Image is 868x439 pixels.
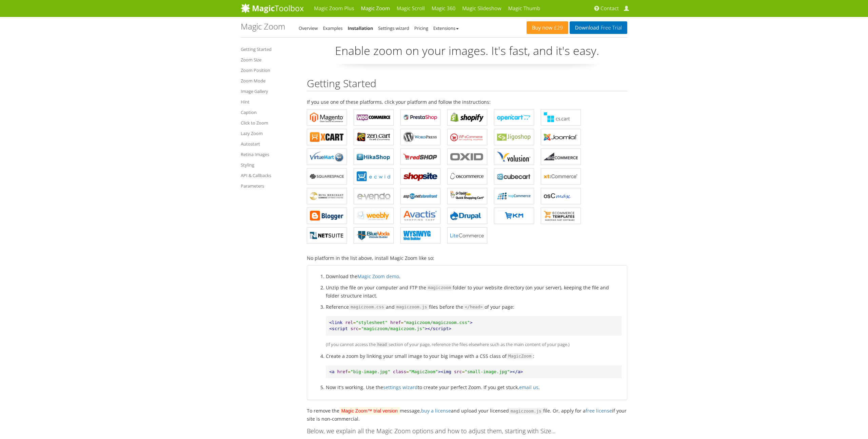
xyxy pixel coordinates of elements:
b: Magic Zoom for nopCommerce [497,191,531,201]
span: href [390,320,401,325]
a: Magic Zoom for Drupal [447,208,487,224]
a: Pricing [414,25,428,31]
b: Magic Zoom for CS-Cart [544,112,578,122]
span: ></a> [510,369,523,374]
a: Caption [241,108,297,116]
span: "magiczoom/magiczoom.js" [361,326,425,331]
b: Magic Zoom for osCommerce [450,171,484,182]
a: Magic Zoom for Miva Merchant [307,188,347,204]
b: Magic Zoom for EKM [497,211,531,221]
a: Magic Zoom for CubeCart [494,168,534,185]
span: = [406,369,409,374]
span: href [337,369,348,374]
a: Magic Zoom for X-Cart [307,129,347,145]
a: Magic Zoom for WP e-Commerce [447,129,487,145]
mark: Magic Zoom™ trial version [339,407,400,415]
a: Settings wizard [378,25,409,31]
a: Magic Zoom for WYSIWYG [400,227,440,244]
a: Magic Zoom demo [357,273,399,280]
a: Magic Zoom for VirtueMart [307,149,347,165]
span: <script [329,326,348,331]
span: ></script> [425,326,451,331]
a: Click to Zoom [241,119,297,127]
b: Magic Zoom for HikaShop [357,152,391,162]
a: Magic Zoom for nopCommerce [494,188,534,204]
a: Magic Zoom for Volusion [494,149,534,165]
li: Unzip the file on your computer and FTP the folder to your website directory (on your server), ke... [326,284,622,300]
p: Enable zoom on your images. It's fast, and it's easy. [307,43,627,64]
a: Retina Images [241,150,297,158]
li: Reference and files before the of your page: [326,303,622,349]
a: Magic Zoom for WordPress [400,129,440,145]
span: class [393,369,406,374]
b: Magic Zoom for Drupal [450,211,484,221]
a: Magic Zoom for PrestaShop [400,109,440,126]
a: Magic Zoom for OpenCart [494,109,534,126]
span: "MagicZoom" [409,369,438,374]
a: Magic Zoom for CS-Cart [541,109,581,126]
b: Magic Zoom for Avactis [403,211,437,221]
a: Overview [299,25,318,31]
b: Magic Zoom for Volusion [497,152,531,162]
b: Magic Zoom for BlueVoda [357,230,391,241]
span: "small-image.jpg" [465,369,510,374]
a: Magic Zoom for Magento [307,109,347,126]
code: magiczoom.js [395,304,429,310]
code: </head> [463,304,485,310]
a: Magic Zoom for Squarespace [307,168,347,185]
a: Magic Zoom for Avactis [400,208,440,224]
b: Magic Zoom for WYSIWYG [403,230,437,241]
a: Magic Zoom for NetSuite [307,227,347,244]
a: Styling [241,161,297,169]
p: Create a zoom by linking your small image to your big image with a CSS class of : [326,352,622,360]
a: Zoom Mode [241,77,297,85]
b: Magic Zoom for Magento [310,112,344,122]
a: Image Gallery [241,87,297,95]
a: Getting Started [241,45,297,53]
b: Magic Zoom for LiteCommerce [450,230,484,241]
b: Magic Zoom for Jigoshop [497,132,531,142]
b: Magic Zoom for Miva Merchant [310,191,344,201]
span: src [454,369,462,374]
code: magiczoom [426,285,453,291]
b: Magic Zoom for Zen Cart [357,132,391,142]
a: Magic Zoom for redSHOP [400,149,440,165]
span: src [351,326,358,331]
a: settings wizard [383,384,418,390]
a: Magic Zoom for HikaShop [354,149,394,165]
span: = [401,320,403,325]
b: Magic Zoom for PrestaShop [403,112,437,122]
b: Magic Zoom for ShopSite [403,171,437,182]
b: Magic Zoom for OXID [450,152,484,162]
li: Now it's working. Use the to create your perfect Zoom. If you get stuck, . [326,383,622,391]
b: Magic Zoom for osCMax [544,191,578,201]
code: MagicZoom [507,353,533,359]
b: Magic Zoom for Shopify [450,112,484,122]
a: Magic Zoom for Joomla [541,129,581,145]
span: rel [345,320,353,325]
b: Magic Zoom for NetSuite [310,230,344,241]
a: email us [519,384,538,390]
a: buy a license [421,407,451,414]
span: £29 [552,25,563,31]
b: Magic Zoom for WP e-Commerce [450,132,484,142]
a: Magic Zoom for EKM [494,208,534,224]
a: Magic Zoom for ShopSite [400,168,440,185]
a: Magic Zoom for WooCommerce [354,109,394,126]
p: (If you cannot access the section of your page, reference the files elsewhere such as the main co... [326,341,622,349]
a: Magic Zoom for e-vendo [354,188,394,204]
span: Contact [600,5,619,12]
code: magiczoom.js [509,408,543,414]
b: Magic Zoom for CubeCart [497,171,531,182]
a: Magic Zoom for osCommerce [447,168,487,185]
code: head [376,342,389,347]
span: "stylesheet" [356,320,388,325]
p: To remove the message, and upload your licensed file. Or, apply for a if your site is non-commerc... [307,407,627,423]
a: API & Callbacks [241,171,297,179]
b: Magic Zoom for OpenCart [497,112,531,122]
a: Examples [323,25,342,31]
p: No platform in the list above, install Magic Zoom like so: [307,254,627,262]
b: Magic Zoom for xt:Commerce [544,171,578,182]
b: Magic Zoom for VirtueMart [310,152,344,162]
a: DownloadFree Trial [570,21,627,34]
